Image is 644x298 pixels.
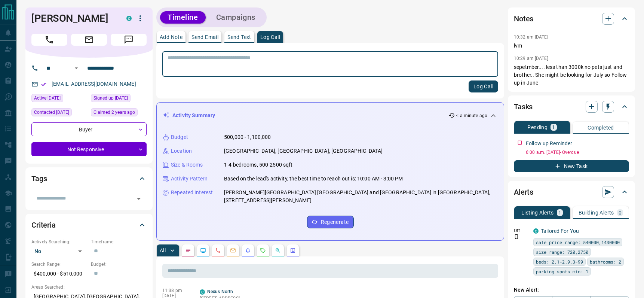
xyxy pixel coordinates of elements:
button: Regenerate [307,216,354,228]
span: size range: 720,2750 [536,248,588,256]
a: [EMAIL_ADDRESS][DOMAIN_NAME] [52,81,136,87]
svg: Opportunities [275,247,281,253]
div: Sun Aug 10 2025 [31,94,87,104]
p: Listing Alerts [521,210,554,215]
p: Budget [171,133,188,141]
span: Signed up [DATE] [93,94,128,102]
button: Open [72,64,81,73]
p: sepetmber.... less than 3000k no pets just and brother.. She might be looking for July so Follow ... [514,63,629,87]
a: Tailored For You [541,228,579,234]
p: New Alert: [514,286,629,294]
svg: Email Verified [41,82,46,87]
p: Pending [527,125,548,130]
span: Message [111,34,147,46]
p: 6:00 a.m. [DATE] - Overdue [526,149,629,156]
p: $400,000 - $510,000 [31,268,87,280]
p: All [160,248,166,253]
p: Log Call [260,34,280,40]
p: 0 [619,210,622,215]
p: Based on the lead's activity, the best time to reach out is: 10:00 AM - 3:00 PM [224,175,403,183]
span: sale price range: 540000,1430000 [536,238,620,246]
span: beds: 2.1-2.9,3-99 [536,258,583,265]
p: Activity Summary [172,112,215,119]
h1: [PERSON_NAME] [31,12,115,24]
button: Log Call [469,80,498,92]
button: Timeline [160,11,206,24]
span: Email [71,34,107,46]
p: Areas Searched: [31,284,147,291]
div: Wed Apr 05 2023 [91,94,147,104]
p: Repeated Interest [171,189,213,197]
p: Add Note [160,34,183,40]
p: [PERSON_NAME][GEOGRAPHIC_DATA] [GEOGRAPHIC_DATA] and [GEOGRAPHIC_DATA] in [GEOGRAPHIC_DATA], [STR... [224,189,498,204]
button: Campaigns [209,11,263,24]
svg: Notes [185,247,191,253]
svg: Listing Alerts [245,247,251,253]
svg: Lead Browsing Activity [200,247,206,253]
h2: Tasks [514,101,533,113]
span: bathrooms: 2 [590,258,621,265]
p: Actively Searching: [31,238,87,245]
svg: Emails [230,247,236,253]
p: < a minute ago [456,112,487,119]
p: Location [171,147,192,155]
p: Off [514,227,529,234]
div: Not Responsive [31,142,147,156]
span: Claimed 2 years ago [93,109,135,116]
div: No [31,245,87,257]
p: [GEOGRAPHIC_DATA], [GEOGRAPHIC_DATA], [GEOGRAPHIC_DATA] [224,147,383,155]
p: Size & Rooms [171,161,203,169]
div: Wed Aug 06 2025 [31,108,87,119]
p: 11:38 pm [162,288,188,293]
svg: Calls [215,247,221,253]
span: Call [31,34,67,46]
p: 10:29 am [DATE] [514,56,548,61]
div: condos.ca [126,16,132,21]
p: 500,000 - 1,100,000 [224,133,271,141]
div: Alerts [514,183,629,201]
svg: Requests [260,247,266,253]
span: Contacted [DATE] [34,109,69,116]
div: Wed Apr 05 2023 [91,108,147,119]
div: Tags [31,170,147,188]
h2: Alerts [514,186,533,198]
span: parking spots min: 1 [536,268,588,275]
p: Building Alerts [579,210,614,215]
p: 1 [552,125,555,130]
div: Activity Summary< a minute ago [163,109,498,122]
h2: Tags [31,173,47,185]
p: Activity Pattern [171,175,208,183]
p: 10:32 am [DATE] [514,34,548,40]
p: Budget: [91,261,147,268]
p: 1 [558,210,561,215]
svg: Agent Actions [290,247,296,253]
p: Follow up Reminder [526,140,572,148]
div: Tasks [514,98,629,116]
h2: Criteria [31,219,56,231]
a: Nexus North [207,289,233,294]
p: 1-4 bedrooms, 500-2500 sqft [224,161,293,169]
p: Send Email [191,34,218,40]
p: Timeframe: [91,238,147,245]
div: condos.ca [200,289,205,295]
span: Active [DATE] [34,94,61,102]
p: Send Text [227,34,251,40]
button: Open [134,194,144,204]
div: Buyer [31,122,147,136]
p: Search Range: [31,261,87,268]
svg: Push Notification Only [514,234,519,239]
div: Criteria [31,216,147,234]
button: New Task [514,160,629,172]
p: Completed [588,125,614,130]
p: lvm [514,42,629,50]
div: Notes [514,10,629,28]
h2: Notes [514,13,533,25]
div: condos.ca [533,228,539,234]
